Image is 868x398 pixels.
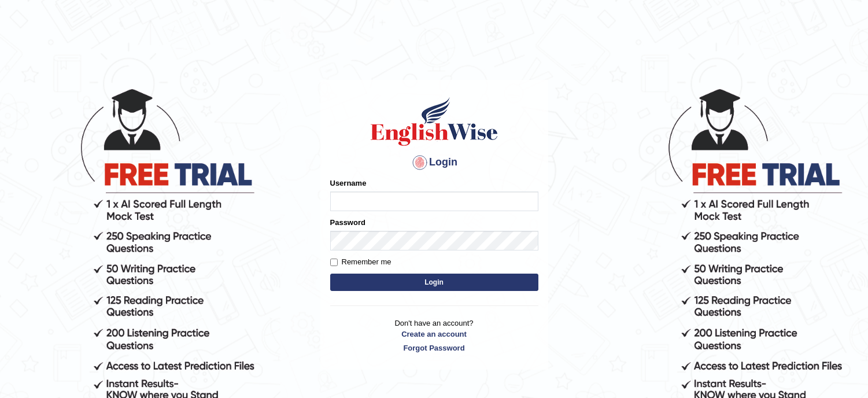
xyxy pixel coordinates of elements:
h4: Login [330,153,538,172]
img: Logo of English Wise sign in for intelligent practice with AI [368,95,500,148]
label: Password [330,217,365,228]
p: Don't have an account? [330,318,538,353]
a: Create an account [330,329,538,340]
button: Login [330,274,538,291]
label: Remember me [330,256,391,268]
label: Username [330,178,367,189]
a: Forgot Password [330,342,538,353]
input: Remember me [330,259,338,266]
